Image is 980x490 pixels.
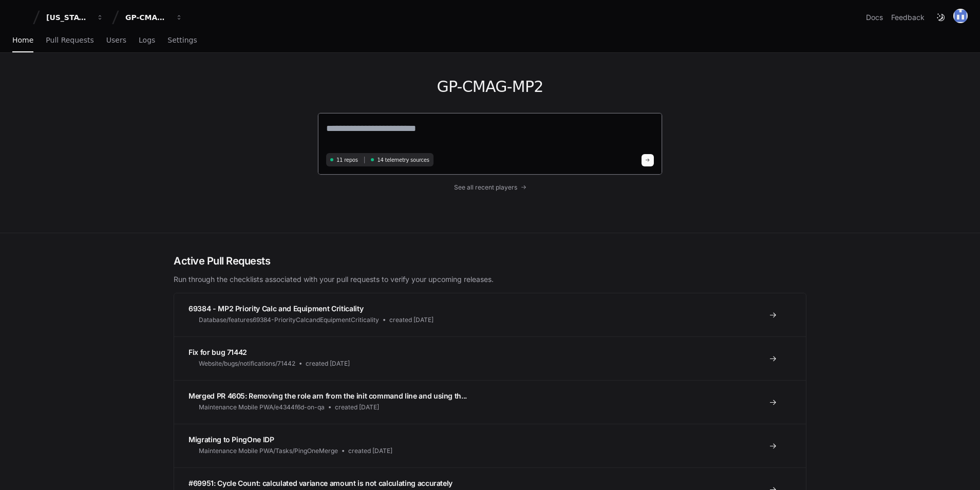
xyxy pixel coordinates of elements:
img: 174426149 [953,9,968,23]
span: Home [12,37,33,43]
span: Database/features69384-PriorityCalcandEquipmentCriticality [199,316,379,324]
span: 69384 - MP2 Priority Calc and Equipment Criticality [189,304,363,313]
span: created [DATE] [335,403,379,411]
a: Home [12,29,33,52]
span: Users [106,37,126,43]
span: created [DATE] [348,447,392,455]
span: Logs [139,37,155,43]
div: [US_STATE] Pacific [46,12,90,23]
span: created [DATE] [389,316,434,324]
span: Merged PR 4605: Removing the role arn from the init command line and using th... [189,391,467,400]
span: Migrating to PingOne IDP [189,435,274,444]
a: Logs [139,29,155,52]
span: #69951: Cycle Count: calculated variance amount is not calculating accurately [189,479,453,487]
a: Merged PR 4605: Removing the role arn from the init command line and using th...Maintenance Mobil... [174,380,806,424]
span: 14 telemetry sources [377,156,429,164]
div: GP-CMAG-MP2 [125,12,169,23]
span: Website/bugs/notifications/71442 [199,360,295,368]
span: Maintenance Mobile PWA/Tasks/PingOneMerge [199,447,338,455]
a: 69384 - MP2 Priority Calc and Equipment CriticalityDatabase/features69384-PriorityCalcandEquipmen... [174,293,806,336]
h2: Active Pull Requests [174,254,806,268]
span: 11 repos [336,156,358,164]
button: Feedback [891,12,925,23]
a: Users [106,29,126,52]
a: Pull Requests [46,29,93,52]
a: Settings [167,29,197,52]
span: Settings [167,37,197,43]
button: GP-CMAG-MP2 [121,8,187,27]
a: Docs [866,12,883,23]
p: Run through the checklists associated with your pull requests to verify your upcoming releases. [174,274,806,285]
span: Fix for bug 71442 [189,348,247,356]
span: Maintenance Mobile PWA/e4344f6d-on-qa [199,403,325,411]
span: See all recent players [454,183,517,192]
span: Pull Requests [46,37,93,43]
a: Fix for bug 71442Website/bugs/notifications/71442created [DATE] [174,336,806,380]
a: Migrating to PingOne IDPMaintenance Mobile PWA/Tasks/PingOneMergecreated [DATE] [174,424,806,467]
span: created [DATE] [306,360,350,368]
h1: GP-CMAG-MP2 [317,78,663,96]
button: [US_STATE] Pacific [42,8,108,27]
a: See all recent players [317,183,663,192]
